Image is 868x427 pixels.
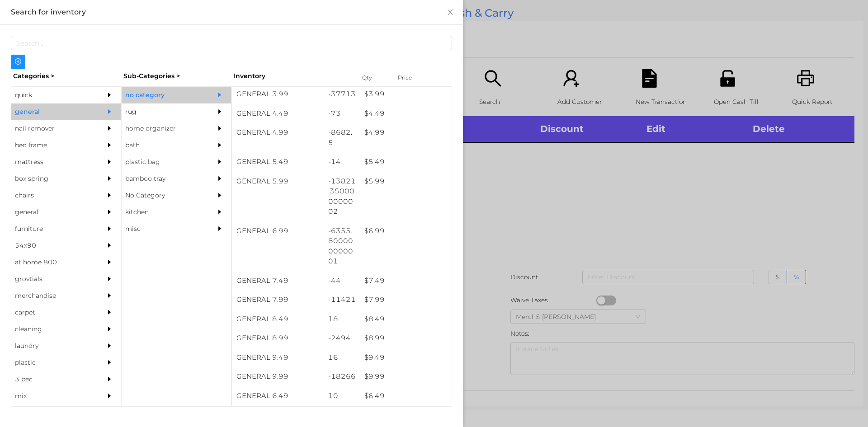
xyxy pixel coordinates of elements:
[360,221,452,241] div: $ 6.99
[360,328,452,348] div: $ 8.99
[106,192,113,198] i: icon: caret-right
[11,237,94,254] div: 54x90
[106,393,113,399] i: icon: caret-right
[11,170,94,187] div: box spring
[324,84,360,104] div: -37713
[217,192,223,198] i: icon: caret-right
[360,405,452,425] div: $ 10.49
[324,221,360,271] div: -6355.800000000001
[324,367,360,386] div: -18266
[217,142,223,148] i: icon: caret-right
[360,271,452,291] div: $ 7.49
[324,290,360,310] div: -11421
[11,404,94,421] div: appliances
[232,123,324,142] div: GENERAL 4.99
[360,104,452,123] div: $ 4.49
[11,388,94,404] div: mix
[106,292,113,299] i: icon: caret-right
[360,310,452,329] div: $ 8.49
[11,87,94,103] div: quick
[360,71,387,84] div: Qty
[396,71,432,84] div: Price
[217,175,223,182] i: icon: caret-right
[122,187,204,204] div: No Category
[106,108,113,115] i: icon: caret-right
[106,276,113,282] i: icon: caret-right
[11,103,94,120] div: general
[11,321,94,338] div: cleaning
[232,104,324,123] div: GENERAL 4.49
[324,328,360,348] div: -2494
[232,152,324,172] div: GENERAL 5.49
[324,152,360,172] div: -14
[106,376,113,382] i: icon: caret-right
[232,310,324,329] div: GENERAL 8.49
[106,343,113,349] i: icon: caret-right
[11,371,94,388] div: 3 pec
[217,108,223,115] i: icon: caret-right
[11,271,94,287] div: grovtials
[232,386,324,406] div: GENERAL 6.49
[217,209,223,215] i: icon: caret-right
[106,159,113,165] i: icon: caret-right
[11,338,94,354] div: laundry
[324,405,360,425] div: 22
[360,152,452,172] div: $ 5.49
[11,204,94,221] div: general
[106,359,113,366] i: icon: caret-right
[360,348,452,367] div: $ 9.49
[11,7,452,17] div: Search for inventory
[122,221,204,237] div: misc
[324,310,360,329] div: 18
[121,69,231,83] div: Sub-Categories >
[360,172,452,191] div: $ 5.99
[324,386,360,406] div: 10
[217,125,223,131] i: icon: caret-right
[217,159,223,165] i: icon: caret-right
[11,69,121,83] div: Categories >
[11,137,94,154] div: bed frame
[217,225,223,232] i: icon: caret-right
[324,104,360,123] div: -73
[106,242,113,249] i: icon: caret-right
[360,367,452,386] div: $ 9.99
[106,92,113,98] i: icon: caret-right
[122,154,204,170] div: plastic bag
[106,142,113,148] i: icon: caret-right
[217,92,223,98] i: icon: caret-right
[106,209,113,215] i: icon: caret-right
[11,154,94,170] div: mattress
[447,9,454,16] i: icon: close
[234,71,351,81] div: Inventory
[232,271,324,291] div: GENERAL 7.49
[324,172,360,221] div: -13821.350000000002
[106,175,113,182] i: icon: caret-right
[122,170,204,187] div: bamboo tray
[122,120,204,137] div: home organizer
[11,287,94,304] div: merchandise
[106,225,113,232] i: icon: caret-right
[11,354,94,371] div: plastic
[11,254,94,271] div: at home 800
[324,348,360,367] div: 16
[11,304,94,321] div: carpet
[232,367,324,386] div: GENERAL 9.99
[324,271,360,291] div: -44
[122,103,204,120] div: rug
[106,326,113,332] i: icon: caret-right
[106,259,113,265] i: icon: caret-right
[106,309,113,315] i: icon: caret-right
[106,125,113,131] i: icon: caret-right
[11,120,94,137] div: nail remover
[232,290,324,310] div: GENERAL 7.99
[232,221,324,241] div: GENERAL 6.99
[11,55,25,69] button: icon: plus-circle
[232,172,324,191] div: GENERAL 5.99
[11,221,94,237] div: furniture
[232,405,324,425] div: GENERAL 10.49
[11,187,94,204] div: chairs
[11,36,452,50] input: Search...
[122,204,204,221] div: kitchen
[324,123,360,152] div: -8682.5
[360,290,452,310] div: $ 7.99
